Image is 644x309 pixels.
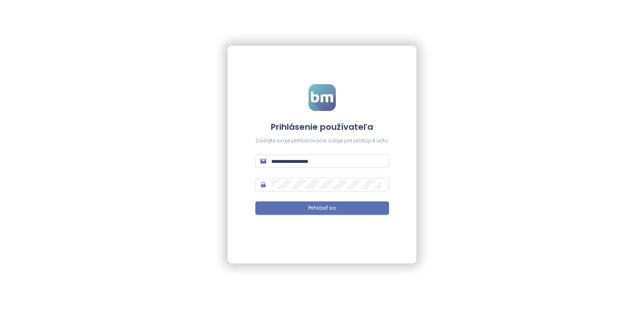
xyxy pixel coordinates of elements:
button: Prihlásiť sa [255,201,389,215]
h4: Prihlásenie používateľa [255,121,389,133]
span: Prihlásiť sa [308,204,336,212]
span: mail [260,158,266,164]
div: Zadajte svoje prihlasovacie údaje pre prístup k účtu. [255,137,389,145]
img: logo [309,84,336,111]
span: lock [260,182,266,188]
